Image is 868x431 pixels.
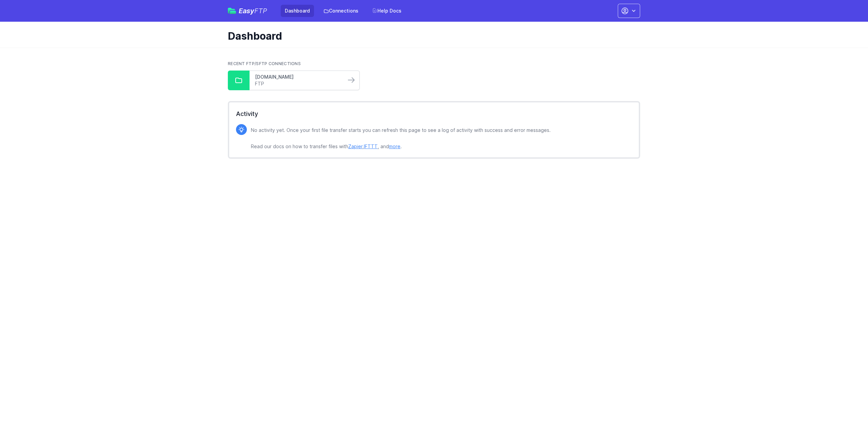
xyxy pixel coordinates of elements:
a: IFTTT [364,143,378,149]
img: easyftp_logo.png [228,8,236,14]
h2: Activity [236,109,632,119]
a: Help Docs [368,5,406,17]
a: [DOMAIN_NAME] [255,74,340,80]
a: FTP [255,80,340,87]
h2: Recent FTP/SFTP Connections [228,61,640,66]
a: Dashboard [281,5,314,17]
a: Connections [319,5,362,17]
span: FTP [254,7,267,15]
iframe: Drift Widget Chat Controller [834,397,860,423]
a: Zapier [348,143,362,149]
h1: Dashboard [228,30,635,42]
a: EasyFTP [228,7,267,14]
a: more [389,143,400,149]
p: No activity yet. Once your first file transfer starts you can refresh this page to see a log of a... [251,126,551,151]
span: Easy [239,7,267,14]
